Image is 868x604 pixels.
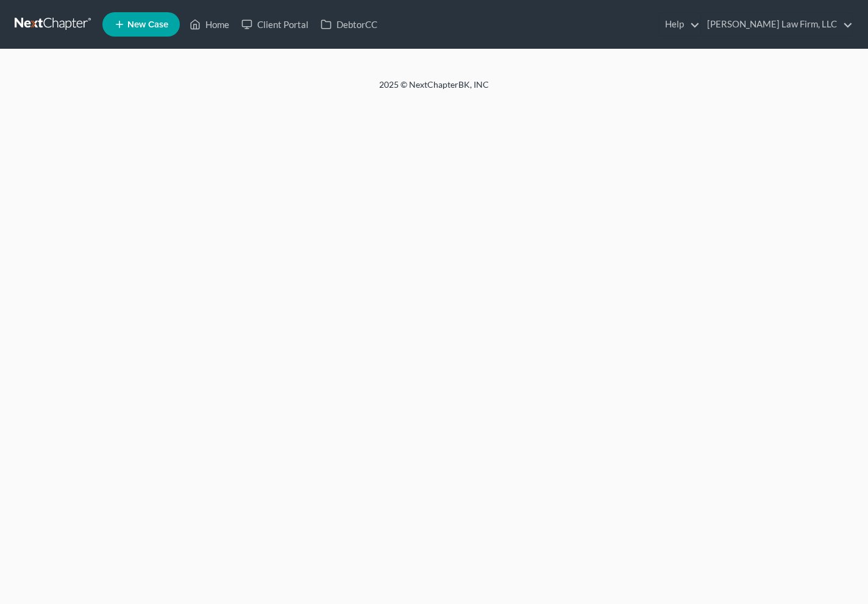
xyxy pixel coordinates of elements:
a: DebtorCC [315,13,383,35]
div: 2025 © NextChapterBK, INC [87,79,781,101]
a: Client Portal [235,13,315,35]
a: [PERSON_NAME] Law Firm, LLC [701,13,853,35]
new-legal-case-button: New Case [102,12,180,37]
a: Help [659,13,700,35]
a: Home [183,13,235,35]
